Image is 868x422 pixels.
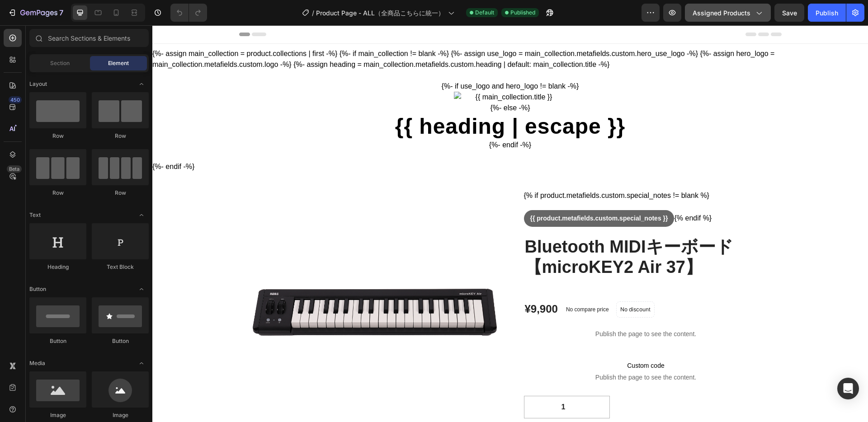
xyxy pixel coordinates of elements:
[29,411,86,419] div: Image
[302,66,415,77] img: {{ main_collection.title }}
[152,25,868,422] iframe: Design area
[372,335,616,346] span: Custom code
[134,208,149,222] span: Toggle open
[372,165,616,211] div: {% if product.metafields.custom.special_notes != blank %} {% endif %}
[816,8,838,18] div: Publish
[4,4,67,22] button: 7
[774,4,804,22] button: Save
[108,59,129,67] span: Element
[134,282,149,296] span: Toggle open
[92,189,149,197] div: Row
[685,4,771,22] button: Assigned Products
[59,7,63,18] p: 7
[29,211,41,219] span: Text
[92,263,149,271] div: Text Block
[372,211,616,253] h2: Bluetooth MIDIキーボード【microKEY2 Air 37】
[29,263,86,271] div: Heading
[808,4,846,22] button: Publish
[29,337,86,345] div: Button
[475,9,494,17] span: Default
[92,132,149,140] div: Row
[7,165,22,173] div: Beta
[837,378,859,399] div: Open Intercom Messenger
[782,9,797,17] span: Save
[468,280,498,288] p: No discount
[372,304,616,314] p: Publish the page to see the content.
[29,29,149,47] input: Search Sections & Elements
[29,80,47,88] span: Layout
[170,4,207,22] div: Undo/Redo
[29,359,45,367] span: Media
[414,281,457,287] p: No compare price
[50,59,70,67] span: Section
[134,77,149,91] span: Toggle open
[372,371,457,393] input: quantity
[29,132,86,140] div: Row
[372,277,406,291] div: ¥9,900
[9,96,22,103] div: 450
[316,8,444,18] span: Product Page - ALL（全商品こちらに統一）
[693,8,750,18] span: Assigned Products
[372,185,522,202] div: {{ product.metafields.custom.special_notes }}
[510,9,535,17] span: Published
[29,189,86,197] div: Row
[29,285,46,293] span: Button
[372,347,616,356] span: Publish the page to see the content.
[134,356,149,370] span: Toggle open
[92,337,149,345] div: Button
[92,411,149,419] div: Image
[312,8,314,18] span: /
